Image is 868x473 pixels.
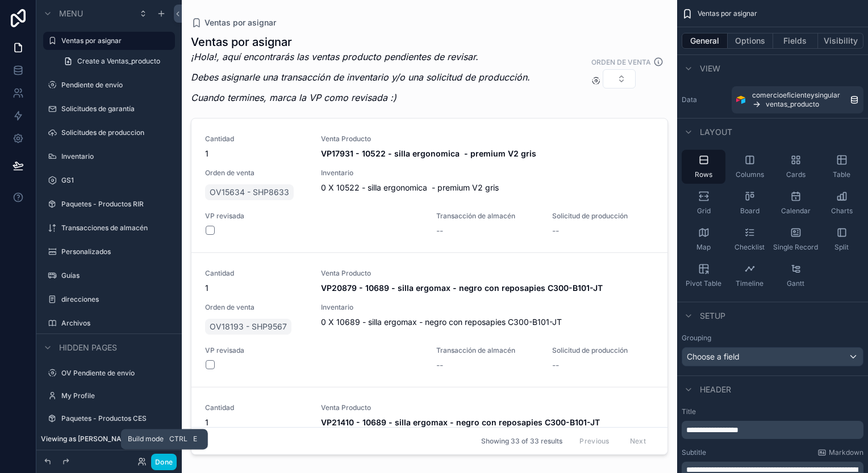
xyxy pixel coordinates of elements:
span: Single Record [773,243,818,252]
img: Airtable Logo [736,95,745,104]
button: Pivot Table [682,259,725,293]
span: Board [740,206,759,216]
button: Rows [682,150,725,184]
label: Data [682,95,727,104]
span: Create a Ventas_producto [77,57,160,66]
span: Rows [695,170,712,179]
label: Personalizados [61,247,168,256]
button: Done [151,454,177,470]
button: Timeline [728,259,771,293]
span: Hidden pages [59,342,117,353]
button: Fields [773,33,819,49]
span: Calendar [781,206,811,216]
button: Grid [682,186,725,220]
span: Split [834,243,849,252]
span: E [191,434,200,444]
button: Map [682,222,725,256]
button: Cards [774,150,817,184]
label: Paquetes - Productos RIR [61,200,168,209]
a: Create a Ventas_producto [57,52,175,70]
label: My Profile [61,391,168,400]
label: Inventario [61,152,168,161]
button: Board [728,186,771,220]
span: Viewing as [PERSON_NAME] [41,434,134,444]
label: Guías [61,271,168,280]
span: Setup [700,310,725,322]
button: Columns [728,150,771,184]
button: Table [820,150,863,184]
button: General [682,33,728,49]
span: Ctrl [168,433,189,445]
label: Solicitudes de produccion [61,128,168,137]
label: Subtitle [682,448,706,457]
span: Markdown [829,448,863,457]
span: Charts [831,206,853,216]
a: comercioeficienteysingularventas_producto [732,86,863,113]
label: Ventas por asignar [61,36,168,45]
button: Single Record [774,222,817,256]
span: Table [833,170,850,179]
span: Menu [59,8,83,19]
span: Map [696,243,711,252]
span: Header [700,384,731,395]
label: Title [682,407,863,416]
span: Choose a field [687,352,740,361]
span: Timeline [736,279,763,288]
label: OV Pendiente de envío [61,369,168,378]
span: Layout [700,126,732,138]
label: GS1 [61,176,168,185]
span: Build mode [128,434,164,444]
button: Gantt [774,259,817,293]
span: Grid [697,206,711,216]
button: Calendar [774,186,817,220]
label: Archivos [61,319,168,328]
span: Showing 33 of 33 results [481,437,562,446]
div: scrollable content [682,421,863,439]
button: Options [728,33,773,49]
label: Transacciones de almacén [61,223,168,233]
button: Charts [820,186,863,220]
span: Columns [736,170,764,179]
button: Split [820,222,863,256]
label: Grouping [682,333,711,343]
span: Checklist [735,243,765,252]
label: Solicitudes de garantía [61,104,168,113]
span: comercioeficienteysingular [752,91,840,100]
span: Cards [786,170,806,179]
button: Choose a field [682,347,863,366]
span: Gantt [787,279,804,288]
a: Markdown [817,448,863,457]
button: Checklist [728,222,771,256]
span: ventas_producto [766,100,819,109]
label: direcciones [61,295,168,304]
button: Visibility [818,33,863,49]
span: Pivot Table [686,279,721,288]
label: Pendiente de envío [61,81,168,90]
label: Paquetes - Productos CES [61,414,168,423]
span: View [700,63,720,74]
span: Ventas por asignar [698,9,757,18]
